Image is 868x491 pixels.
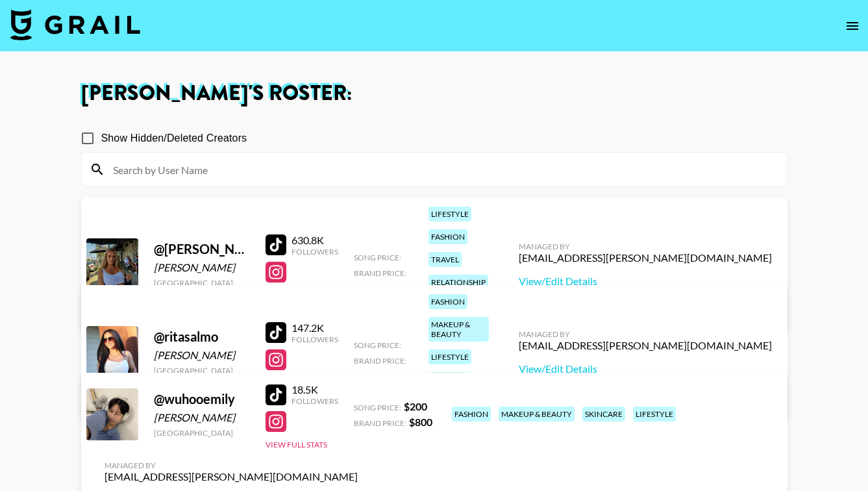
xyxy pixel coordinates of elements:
[354,253,401,262] span: Song Price:
[839,13,865,39] button: open drawer
[519,275,772,288] a: View/Edit Details
[291,334,338,344] div: Followers
[291,247,338,257] div: Followers
[354,340,401,350] span: Song Price:
[291,383,338,396] div: 18.5K
[354,268,406,278] span: Brand Price:
[428,252,462,267] div: travel
[452,407,491,422] div: fashion
[519,339,772,352] div: [EMAIL_ADDRESS][PERSON_NAME][DOMAIN_NAME]
[154,349,250,362] div: [PERSON_NAME]
[154,261,250,274] div: [PERSON_NAME]
[519,242,772,251] div: Managed By
[154,391,250,407] div: @ wuhooemily
[428,229,467,244] div: fashion
[519,329,772,339] div: Managed By
[154,428,250,438] div: [GEOGRAPHIC_DATA]
[105,470,358,483] div: [EMAIL_ADDRESS][PERSON_NAME][DOMAIN_NAME]
[291,396,338,406] div: Followers
[266,440,327,449] button: View Full Stats
[154,241,250,257] div: @ [PERSON_NAME].kolebska
[519,251,772,264] div: [EMAIL_ADDRESS][PERSON_NAME][DOMAIN_NAME]
[428,317,489,342] div: makeup & beauty
[105,460,358,470] div: Managed By
[291,234,338,247] div: 630.8K
[354,356,406,366] span: Brand Price:
[291,321,338,334] div: 147.2K
[101,131,247,146] span: Show Hidden/Deleted Creators
[154,278,250,288] div: [GEOGRAPHIC_DATA]
[154,329,250,345] div: @ ritasalmo
[404,400,427,412] strong: $ 200
[354,403,401,412] span: Song Price:
[81,83,787,104] h1: [PERSON_NAME] 's Roster:
[428,207,471,221] div: lifestyle
[428,294,467,309] div: fashion
[105,159,779,180] input: Search by User Name
[354,418,406,428] span: Brand Price:
[154,411,250,424] div: [PERSON_NAME]
[519,362,772,375] a: View/Edit Details
[154,366,250,375] div: [GEOGRAPHIC_DATA]
[428,349,471,364] div: lifestyle
[499,407,575,422] div: makeup & beauty
[428,372,471,387] div: skincare
[10,9,140,40] img: Grail Talent
[633,407,676,422] div: lifestyle
[428,275,488,290] div: relationship
[582,407,625,422] div: skincare
[409,416,432,428] strong: $ 800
